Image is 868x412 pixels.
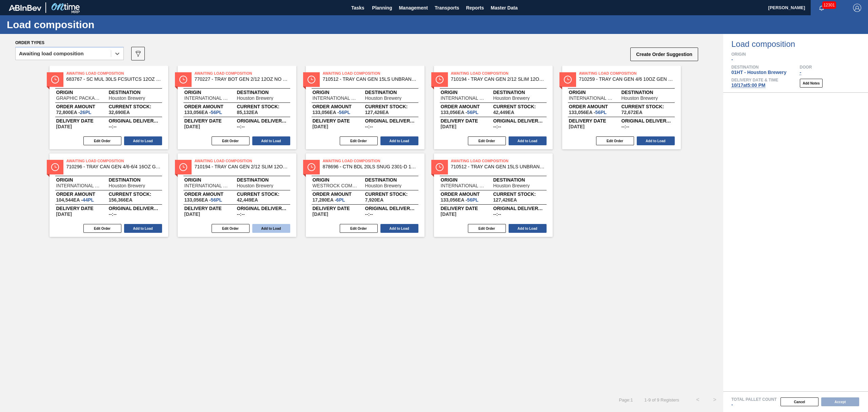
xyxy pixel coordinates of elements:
[195,70,290,77] span: Awaiting Load Composition
[83,197,94,203] span: 44,PL
[184,206,237,210] span: Delivery Date
[109,192,161,196] span: Current Stock:
[569,90,622,94] span: Origin
[56,105,109,109] span: Order amount
[184,96,230,100] span: INTERNATIONAL PAPER COMPANY
[689,391,706,408] button: <
[468,136,506,145] button: Edit Order
[493,198,517,202] span: ,127,426,EA,
[451,164,546,169] span: 710512 - TRAY CAN GEN 15LS UNBRANDED 25OZ GEN COR
[622,110,643,115] span: ,72,672,EA,
[800,79,823,88] button: Add Notes
[51,163,59,171] img: status
[441,212,456,217] span: 10/17/2025
[365,206,418,210] span: Original delivery time
[50,66,168,149] span: statusAwaiting Load Composition683767 - SC MUL 30LS FCSUITCS 12OZ SLEEK AQUEOUSOriginGRAPHIC PACK...
[184,124,200,129] span: 10/24/2025
[109,124,117,129] span: --:--
[493,110,514,115] span: ,42,449,EA,
[109,206,161,210] span: Original delivery time
[178,66,296,149] span: statusAwaiting Load Composition770227 - TRAY BOT GEN 2/12 12OZ NO PRT KRFT 1941-OriginINTERNATION...
[569,105,622,109] span: Order amount
[237,198,258,202] span: ,42,449,EA,
[619,397,633,402] span: Page : 1
[493,90,546,94] span: Destination
[184,110,222,115] span: 133,056EA-56PL
[451,157,546,164] span: Awaiting Load Composition
[811,3,832,13] button: Notifications
[467,110,478,115] span: 56,PL
[56,96,102,100] span: GRAPHIC PACKAGING INTERNATIONA
[308,163,315,171] img: status
[178,153,296,237] span: statusAwaiting Load Composition710194 - TRAY CAN GEN 2/12 SLIM 12OZ GEN KRFT 172OriginINTERNATION...
[853,4,861,12] img: Logout
[66,157,161,164] span: Awaiting Load Composition
[211,197,222,203] span: 56,PL
[184,105,237,109] span: Order amount
[313,192,365,196] span: Order amount
[184,192,237,196] span: Order amount
[212,224,250,233] button: Edit Order
[313,178,365,182] span: Origin
[237,212,245,217] span: --:--
[564,76,572,83] img: status
[434,153,553,237] span: statusAwaiting Load Composition710512 - TRAY CAN GEN 15LS UNBRANDED 25OZ GEN COROriginINTERNATION...
[237,124,245,129] span: --:--
[56,192,109,196] span: Order amount
[365,198,384,202] span: ,7,920,EA,
[184,198,222,202] span: 133,056EA-56PL
[436,163,443,171] img: status
[124,224,162,233] button: Add to Load
[109,90,161,94] span: Destination
[336,197,345,203] span: 6,PL
[313,183,358,188] span: WESTROCK COMPANY - FOLDING CAR
[467,197,478,203] span: 56,PL
[184,183,230,188] span: INTERNATIONAL PAPER COMPANY
[19,51,84,56] div: Awaiting load composition
[622,96,658,100] span: Houston Brewery
[441,124,456,129] span: 10/20/2025
[637,136,675,145] button: Add to Load
[493,124,501,129] span: --:--
[80,110,91,115] span: 26,PL
[66,77,161,82] span: 683767 - SC MUL 30LS FCSUITCS 12OZ SLEEK AQUEOUS
[313,110,351,115] span: 133,056EA-56PL
[731,65,800,69] span: Destination
[630,48,698,61] button: Create Order Suggestion
[731,57,733,62] span: -
[569,119,622,123] span: Delivery Date
[365,105,418,109] span: Current Stock:
[643,397,679,402] span: 1 - 9 of 9 Registers
[237,183,273,188] span: Houston Brewery
[596,136,634,145] button: Edit Order
[365,124,373,129] span: --:--
[83,136,121,145] button: Edit Order
[313,90,365,94] span: Origin
[109,178,161,182] span: Destination
[66,164,161,169] span: 710296 - TRAY CAN GEN 4/6-6/4 16OZ GEN KRFT 1986
[195,77,290,82] span: 770227 - TRAY BOT GEN 2/12 12OZ NO PRT KRFT 1941-
[9,5,41,11] img: TNhmsLtSVTkK8tSr43FrP2fwEKptu5GPRR3wAAAABJRU5ErkJggg==
[124,136,162,145] button: Add to Load
[731,70,787,75] span: 01HT - Houston Brewery
[313,206,365,210] span: Delivery Date
[211,110,222,115] span: 56,PL
[466,4,484,12] span: Reports
[434,66,553,149] span: statusAwaiting Load Composition710194 - TRAY CAN GEN 2/12 SLIM 12OZ GEN KRFT 172OriginINTERNATION...
[109,110,130,115] span: ,32,690,EA,
[109,198,133,202] span: ,156,366,EA,
[706,391,723,408] button: >
[56,206,109,210] span: Delivery Date
[491,4,517,12] span: Master Data
[340,224,378,233] button: Edit Order
[237,178,290,182] span: Destination
[7,21,127,29] h1: Load composition
[323,77,418,82] span: 710512 - TRAY CAN GEN 15LS UNBRANDED 25OZ GEN COR
[509,136,547,145] button: Add to Load
[56,178,109,182] span: Origin
[435,4,459,12] span: Transports
[237,90,290,94] span: Destination
[313,212,328,217] span: 10/17/2025
[822,1,836,9] span: 12301
[441,90,493,94] span: Origin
